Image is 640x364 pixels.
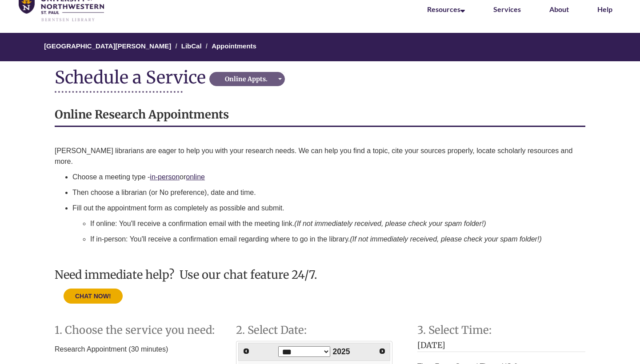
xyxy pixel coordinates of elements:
p: Research Appointment (30 minutes) [55,341,192,358]
span: Next [379,348,386,355]
a: [GEOGRAPHIC_DATA][PERSON_NAME] [44,42,171,50]
div: Online Appts. [212,75,280,83]
h3: [DATE] [417,341,585,352]
h2: Step 2. Select Date: [236,324,404,336]
h2: Step 1. Choose the service you need: [55,324,223,336]
div: Schedule a Service [55,68,209,87]
p: Then choose a librarian (or No preference), date and time. [72,187,585,198]
a: online [186,173,205,181]
a: About [549,5,569,13]
span: 2025 [332,347,350,356]
a: Help [597,5,612,13]
button: CHAT NOW! [64,289,123,304]
h3: Need immediate help? Use our chat feature 24/7. [55,269,585,281]
a: CHAT NOW! [64,292,123,300]
a: Appointments [212,42,256,50]
em: (If not immediately received, please check your spam folder!) [294,220,486,227]
p: Choose a meeting type - or [72,172,585,182]
strong: Online Research Appointments [55,107,229,122]
p: If in-person: You'll receive a confirmation email regarding where to go in the library. [90,234,585,245]
a: LibCal [181,42,202,50]
p: Fill out the appointment form as completely as possible and submit. [72,203,585,214]
nav: Breadcrumb [55,33,585,61]
span: [PERSON_NAME] librarians are eager to help you with your research needs. We can help you find a t... [55,147,572,165]
a: in-person [150,173,180,181]
a: Next [375,344,389,358]
select: Select month [278,346,330,357]
a: Services [493,5,521,13]
em: (If not immediately received, please check your spam folder!) [350,235,541,243]
button: Online Appts. [209,72,285,86]
p: If online: You'll receive a confirmation email with the meeting link. [90,218,585,229]
a: Prev [240,344,254,358]
span: Prev [243,348,250,355]
a: Resources [427,5,465,13]
h2: Step 3. Select Time: [417,324,585,336]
